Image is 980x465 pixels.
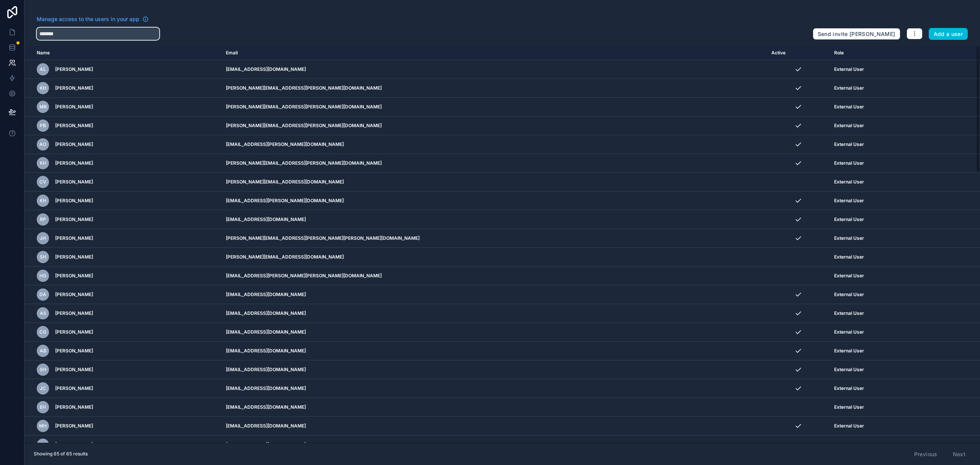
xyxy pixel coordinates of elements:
[55,66,93,72] span: [PERSON_NAME]
[55,160,93,166] span: [PERSON_NAME]
[221,398,767,417] td: [EMAIL_ADDRESS][DOMAIN_NAME]
[37,15,149,23] a: Manage access to the users in your app
[221,342,767,360] td: [EMAIL_ADDRESS][DOMAIN_NAME]
[55,141,93,147] span: [PERSON_NAME]
[221,267,767,285] td: [EMAIL_ADDRESS][PERSON_NAME][PERSON_NAME][DOMAIN_NAME]
[55,423,93,429] span: [PERSON_NAME]
[834,310,864,316] span: External User
[55,442,93,448] span: [PERSON_NAME]
[834,85,864,91] span: External User
[834,216,864,223] span: External User
[834,291,864,298] span: External User
[39,291,46,298] span: DA
[55,291,93,298] span: [PERSON_NAME]
[830,46,934,60] th: Role
[834,273,864,279] span: External User
[55,179,93,185] span: [PERSON_NAME]
[834,160,864,166] span: External User
[39,273,46,279] span: HG
[221,116,767,135] td: [PERSON_NAME][EMAIL_ADDRESS][PERSON_NAME][DOMAIN_NAME]
[221,360,767,379] td: [EMAIL_ADDRESS][DOMAIN_NAME]
[24,46,980,443] div: scrollable content
[55,385,93,391] span: [PERSON_NAME]
[55,310,93,316] span: [PERSON_NAME]
[40,404,46,410] span: EH
[834,254,864,260] span: External User
[40,66,46,72] span: AL
[40,385,46,391] span: JC
[834,423,864,429] span: External User
[834,104,864,110] span: External User
[55,273,93,279] span: [PERSON_NAME]
[221,79,767,98] td: [PERSON_NAME][EMAIL_ADDRESS][PERSON_NAME][DOMAIN_NAME]
[55,404,93,410] span: [PERSON_NAME]
[40,216,46,223] span: RP
[55,85,93,91] span: [PERSON_NAME]
[55,367,93,373] span: [PERSON_NAME]
[221,248,767,267] td: [PERSON_NAME][EMAIL_ADDRESS][DOMAIN_NAME]
[55,216,93,223] span: [PERSON_NAME]
[55,348,93,354] span: [PERSON_NAME]
[221,323,767,342] td: [EMAIL_ADDRESS][DOMAIN_NAME]
[221,46,767,60] th: Email
[55,123,93,129] span: [PERSON_NAME]
[34,451,88,457] span: Showing 65 of 65 results
[834,442,864,448] span: External User
[834,123,864,129] span: External User
[55,329,93,335] span: [PERSON_NAME]
[40,198,46,204] span: KH
[24,46,221,60] th: Name
[40,367,46,373] span: SH
[221,417,767,436] td: [EMAIL_ADDRESS][DOMAIN_NAME]
[929,28,968,40] button: Add a user
[37,15,139,23] span: Manage access to the users in your app
[39,141,46,147] span: AO
[39,329,46,335] span: CG
[813,28,900,40] button: Send invite [PERSON_NAME]
[834,179,864,185] span: External User
[221,304,767,323] td: [EMAIL_ADDRESS][DOMAIN_NAME]
[834,329,864,335] span: External User
[834,235,864,241] span: External User
[221,436,767,454] td: [EMAIL_ADDRESS][DOMAIN_NAME]
[834,385,864,391] span: External User
[221,210,767,229] td: [EMAIL_ADDRESS][DOMAIN_NAME]
[834,367,864,373] span: External User
[40,442,46,448] span: KS
[834,404,864,410] span: External User
[834,348,864,354] span: External User
[40,348,46,354] span: AB
[221,135,767,154] td: [EMAIL_ADDRESS][PERSON_NAME][DOMAIN_NAME]
[834,66,864,72] span: External User
[221,379,767,398] td: [EMAIL_ADDRESS][DOMAIN_NAME]
[221,173,767,192] td: [PERSON_NAME][EMAIL_ADDRESS][DOMAIN_NAME]
[40,160,46,166] span: KH
[221,60,767,79] td: [EMAIL_ADDRESS][DOMAIN_NAME]
[40,85,46,91] span: KH
[221,229,767,248] td: [PERSON_NAME][EMAIL_ADDRESS][PERSON_NAME][PERSON_NAME][DOMAIN_NAME]
[221,154,767,173] td: [PERSON_NAME][EMAIL_ADDRESS][PERSON_NAME][DOMAIN_NAME]
[834,198,864,204] span: External User
[39,423,47,429] span: MH
[55,254,93,260] span: [PERSON_NAME]
[39,179,46,185] span: CV
[221,285,767,304] td: [EMAIL_ADDRESS][DOMAIN_NAME]
[40,123,46,129] span: PB
[834,141,864,147] span: External User
[55,235,93,241] span: [PERSON_NAME]
[40,254,46,260] span: SH
[40,310,46,316] span: AS
[767,46,830,60] th: Active
[40,235,46,241] span: JH
[55,104,93,110] span: [PERSON_NAME]
[55,198,93,204] span: [PERSON_NAME]
[39,104,47,110] span: MR
[221,192,767,210] td: [EMAIL_ADDRESS][PERSON_NAME][DOMAIN_NAME]
[221,98,767,116] td: [PERSON_NAME][EMAIL_ADDRESS][PERSON_NAME][DOMAIN_NAME]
